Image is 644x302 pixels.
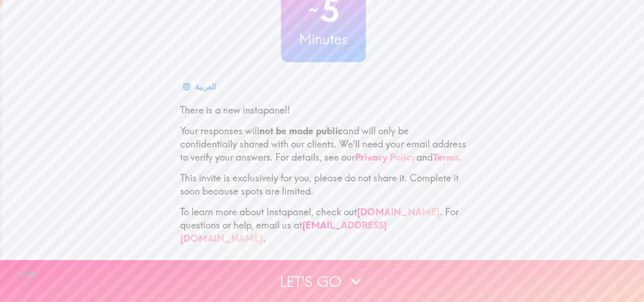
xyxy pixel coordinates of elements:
[355,151,416,163] a: Privacy Policy
[180,77,220,96] button: العربية
[180,104,290,116] span: There is a new instapanel!
[259,125,343,137] b: not be made public
[195,80,216,93] div: العربية
[19,269,36,279] p: 4.23k
[433,151,459,163] a: Terms
[180,205,467,245] p: To learn more about Instapanel, check out . For questions or help, email us at .
[180,171,467,198] p: This invite is exclusively for you, please do not share it. Complete it soon because spots are li...
[357,206,440,218] a: [DOMAIN_NAME]
[180,219,387,244] a: [EMAIL_ADDRESS][DOMAIN_NAME]
[281,29,366,49] h3: Minutes
[180,124,467,164] p: Your responses will and will only be confidentially shared with our clients. We'll need your emai...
